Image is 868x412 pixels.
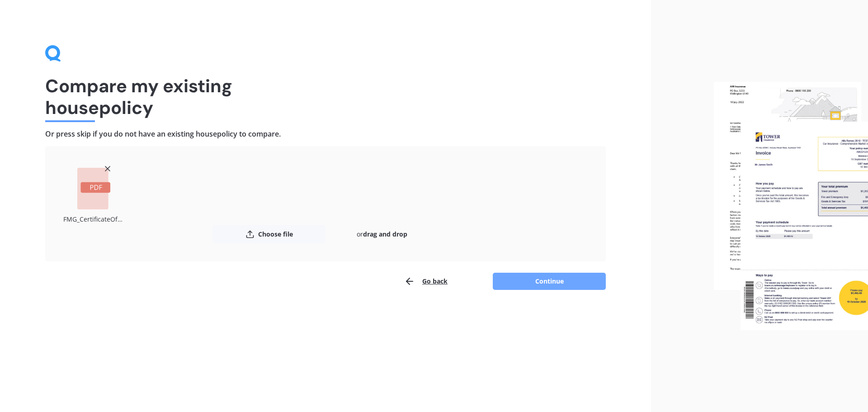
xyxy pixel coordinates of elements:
button: Continue [493,273,606,290]
h1: Compare my existing house policy [45,75,606,118]
div: FMG_CertificateOfCover_House_12Sept2025_1196802 (1).pdf [63,213,124,225]
button: Go back [404,272,448,290]
img: files.webp [714,82,868,331]
div: or [325,225,439,243]
b: drag and drop [363,230,407,238]
button: Choose file [212,225,325,243]
h4: Or press skip if you do not have an existing house policy to compare. [45,129,606,139]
